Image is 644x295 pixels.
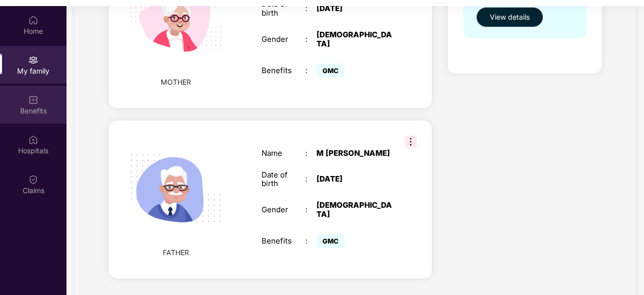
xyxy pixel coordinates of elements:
[305,174,316,184] div: :
[316,201,393,219] div: [DEMOGRAPHIC_DATA]
[305,66,316,75] div: :
[490,12,530,23] span: View details
[305,149,316,158] div: :
[161,77,191,88] span: MOTHER
[316,174,393,184] div: [DATE]
[262,205,305,214] div: Gender
[28,135,38,145] img: svg+xml;base64,PHN2ZyBpZD0iSG9zcGl0YWxzIiB4bWxucz0iaHR0cDovL3d3dy53My5vcmcvMjAwMC9zdmciIHdpZHRoPS...
[316,64,345,78] span: GMC
[305,35,316,44] div: :
[262,170,305,189] div: Date of birth
[262,35,305,44] div: Gender
[305,205,316,214] div: :
[28,95,38,105] img: svg+xml;base64,PHN2ZyBpZD0iQmVuZWZpdHMiIHhtbG5zPSJodHRwOi8vd3d3LnczLm9yZy8yMDAwL3N2ZyIgd2lkdGg9Ij...
[305,4,316,13] div: :
[28,15,38,25] img: svg+xml;base64,PHN2ZyBpZD0iSG9tZSIgeG1sbnM9Imh0dHA6Ly93d3cudzMub3JnLzIwMDAvc3ZnIiB3aWR0aD0iMjAiIG...
[476,7,543,27] button: View details
[316,149,393,158] div: M [PERSON_NAME]
[405,136,417,148] img: svg+xml;base64,PHN2ZyB3aWR0aD0iMzIiIGhlaWdodD0iMzIiIHZpZXdCb3g9IjAgMCAzMiAzMiIgZmlsbD0ibm9uZSIgeG...
[316,30,393,48] div: [DEMOGRAPHIC_DATA]
[262,66,305,75] div: Benefits
[262,149,305,158] div: Name
[28,174,38,185] img: svg+xml;base64,PHN2ZyBpZD0iQ2xhaW0iIHhtbG5zPSJodHRwOi8vd3d3LnczLm9yZy8yMDAwL3N2ZyIgd2lkdGg9IjIwIi...
[117,131,234,247] img: svg+xml;base64,PHN2ZyB4bWxucz0iaHR0cDovL3d3dy53My5vcmcvMjAwMC9zdmciIHhtbG5zOnhsaW5rPSJodHRwOi8vd3...
[28,55,38,65] img: svg+xml;base64,PHN2ZyB3aWR0aD0iMjAiIGhlaWdodD0iMjAiIHZpZXdCb3g9IjAgMCAyMCAyMCIgZmlsbD0ibm9uZSIgeG...
[316,4,393,13] div: [DATE]
[305,237,316,246] div: :
[262,237,305,246] div: Benefits
[316,234,345,248] span: GMC
[163,247,189,258] span: FATHER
